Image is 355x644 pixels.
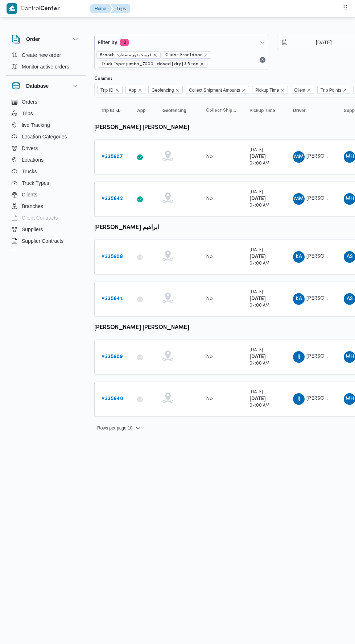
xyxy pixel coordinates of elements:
[101,395,123,403] a: #335840
[22,121,50,129] span: live Tracking
[9,154,83,166] button: Locations
[346,151,354,163] span: MH
[22,97,37,106] span: Orders
[6,96,86,253] div: Database
[94,225,159,230] b: [PERSON_NAME] ابراهيم
[94,424,144,432] button: Rows per page:10
[129,86,136,94] span: App
[249,404,269,408] small: 07:00 AM
[111,4,130,13] button: Trips
[249,262,269,266] small: 07:00 AM
[249,254,266,259] b: [DATE]
[206,354,213,360] div: No
[22,132,67,141] span: Location Categories
[101,353,123,361] a: #335909
[293,151,305,163] div: Mahmood Muhammad Mahmood Farj
[95,35,268,50] button: Filter by3 active filters
[9,166,83,177] button: Trucks
[22,213,58,222] span: Client Contracts
[26,82,49,90] h3: Database
[22,51,61,59] span: Create new order
[9,189,83,200] button: Clients
[152,86,174,94] span: Geofencing
[346,351,354,363] span: MH
[346,193,354,205] span: MH
[22,144,38,153] span: Drivers
[249,304,269,308] small: 07:00 AM
[101,296,123,301] b: # 335841
[249,196,266,201] b: [DATE]
[7,615,30,637] iframe: chat widget
[40,6,60,12] b: Center
[206,296,213,302] div: No
[94,325,189,331] b: [PERSON_NAME] [PERSON_NAME]
[203,53,208,57] button: remove selected entity
[101,195,123,203] a: #335842
[249,148,263,152] small: [DATE]
[249,204,269,208] small: 07:00 AM
[98,61,207,68] span: Truck Type: jumbo_7000 | closed | dry | 3.5 ton
[9,119,83,131] button: live Tracking
[134,105,152,116] button: App
[9,61,83,72] button: Monitor active orders
[9,108,83,119] button: Trips
[9,177,83,189] button: Truck Types
[97,86,123,94] span: Trip ID
[100,52,152,58] span: Branch: فرونت دور مسطرد
[101,295,123,303] a: #335841
[94,125,189,130] b: [PERSON_NAME] [PERSON_NAME]
[165,52,202,58] span: Client: Frontdoor
[291,86,314,94] span: Client
[296,251,302,263] span: KA
[249,248,263,252] small: [DATE]
[186,86,249,94] span: Collect Shipment Amounts
[22,62,69,71] span: Monitor active orders
[22,155,44,164] span: Locations
[347,251,353,263] span: AS
[206,254,213,260] div: No
[137,108,145,113] span: App
[160,105,196,116] button: Geofencing
[22,248,40,257] span: Devices
[101,153,123,161] a: #335907
[258,55,267,64] button: Remove
[26,35,40,43] h3: Order
[12,82,80,90] button: Database
[101,108,114,113] span: Trip ID; Sorted in descending order
[189,86,240,94] span: Collect Shipment Amounts
[307,88,311,92] button: Remove Client from selection in this group
[101,253,123,261] a: #335908
[120,39,129,46] span: 3 active filters
[294,151,304,163] span: MM
[162,108,186,113] span: Geofencing
[101,196,123,201] b: # 335842
[7,3,17,14] img: X8yXhbKr1z7QwAAAABJRU5ErkJggg==
[249,154,266,159] b: [DATE]
[153,53,157,57] button: remove selected entity
[22,179,49,187] span: Truck Types
[162,51,211,59] span: Client: Frontdoor
[249,354,266,359] b: [DATE]
[255,86,279,94] span: Pickup Time
[9,212,83,224] button: Client Contracts
[12,35,80,43] button: Order
[294,193,304,205] span: MM
[293,293,305,305] div: Kariam Ahmad Ala Ibrahem
[101,354,123,359] b: # 335909
[175,88,179,92] button: Remove Geofencing from selection in this group
[293,351,305,363] div: Ibrahem Jabril Muhammad Ahmad Jmuaah
[280,88,285,92] button: Remove Pickup Time from selection in this group
[22,202,43,211] span: Branches
[206,196,213,202] div: No
[249,290,263,294] small: [DATE]
[293,193,305,205] div: Mahmood Muhammad Mahmood Farj
[90,4,112,13] button: Home
[98,38,117,47] span: Filter by
[22,190,37,199] span: Clients
[249,348,263,352] small: [DATE]
[249,296,266,301] b: [DATE]
[346,393,354,405] span: MH
[9,200,83,212] button: Branches
[249,190,263,194] small: [DATE]
[293,251,305,263] div: Kariam Ahmad Ala Ibrahem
